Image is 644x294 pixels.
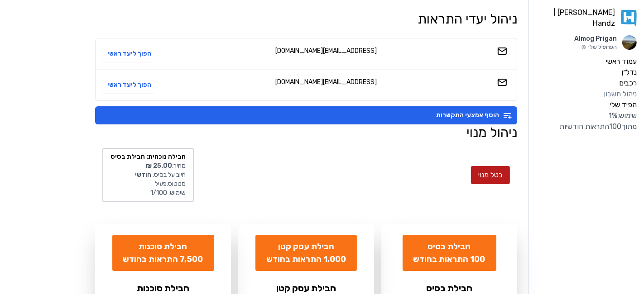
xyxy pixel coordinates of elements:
label: רכבים [619,78,637,89]
a: ניהול חשבון [536,89,637,100]
label: ניהול חשבון [604,89,637,100]
button: הוסף אמצעי התקשרות [95,106,517,124]
a: נדל״ן [536,67,637,78]
a: הפיד שלי [536,100,637,110]
div: שימוש: 1 % מתוך 100 התראות חודשיות [536,110,637,132]
h1: ניהול מנוי [95,124,517,141]
a: [PERSON_NAME] | Handz [536,7,637,29]
strong: ‏25.00 ‏₪ [146,162,172,170]
button: חבילת עסק קטן 1,000 התראות בחודש [255,235,357,271]
h1: ניהול יעדי התראות [95,11,517,27]
p: חבילה נוכחית: חבילת בסיס [111,152,186,161]
button: בטל מנוי [471,166,510,184]
a: רכבים [536,78,637,89]
label: עמוד ראשי [606,56,637,67]
button: הפוך ליעד ראשי [103,46,156,62]
div: [EMAIL_ADDRESS][DOMAIN_NAME] [276,77,377,93]
p: חיוב על בסיס: [111,171,186,180]
button: הפוך ליעד ראשי [103,77,156,93]
p: הפרופיל שלי [574,43,617,51]
p: Almog Prigan [574,34,617,43]
img: תמונת פרופיל [622,35,637,50]
a: תמונת פרופילAlmog Priganהפרופיל שלי [536,34,637,51]
p: סטטוס: פעיל [111,180,186,189]
div: [EMAIL_ADDRESS][DOMAIN_NAME] [276,46,377,62]
p: מחיר: [111,161,186,171]
strong: חודשי [135,171,151,179]
label: הפיד שלי [610,100,637,110]
label: נדל״ן [621,67,637,78]
a: עמוד ראשי [536,56,637,67]
button: חבילת בסיס 100 התראות בחודש [403,235,496,271]
p: שימוש: 1/100 [111,189,186,198]
button: חבילת סוכנות 7,500 התראות בחודש [112,235,214,271]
